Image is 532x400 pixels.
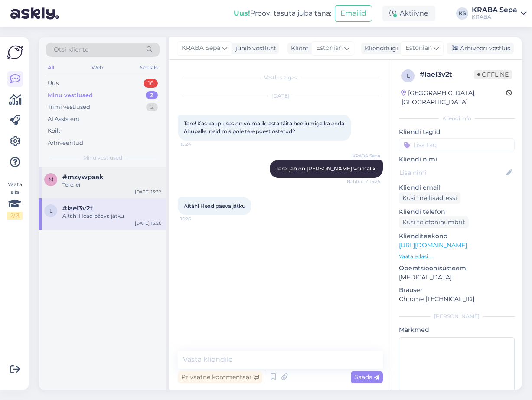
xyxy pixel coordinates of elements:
div: Kliendi info [399,115,515,122]
div: AI Assistent [48,115,80,124]
span: Tere, jah on [PERSON_NAME] võimalik. [276,165,377,172]
span: Minu vestlused [83,154,122,162]
b: Uus! [234,9,250,17]
p: Chrome [TECHNICAL_ID] [399,295,515,304]
div: Socials [138,62,160,73]
p: Brauser [399,285,515,295]
div: Arhiveeri vestlus [447,43,514,54]
span: #lael3v2t [62,204,93,212]
div: Aitäh! Head päeva jätku [62,212,161,220]
span: KRABA Sepa [182,43,220,53]
div: Tiimi vestlused [48,103,90,111]
span: Estonian [405,43,432,53]
div: Klient [287,44,309,53]
div: Proovi tasuta juba täna: [234,8,331,19]
span: Estonian [316,43,343,53]
div: [PERSON_NAME] [399,312,515,320]
div: Privaatne kommentaar [178,371,262,383]
div: Vestlus algas [178,74,383,82]
p: [MEDICAL_DATA] [399,273,515,282]
p: Kliendi tag'id [399,128,515,137]
div: Vaata siia [7,180,23,220]
div: [DATE] 15:26 [135,220,161,226]
p: Kliendi nimi [399,155,515,164]
div: 16 [144,79,158,88]
span: #mzywpsak [62,173,104,181]
div: Arhiveeritud [48,139,83,148]
input: Lisa nimi [399,168,505,177]
p: Operatsioonisüsteem [399,264,515,273]
div: Aktiivne [382,6,435,21]
div: Kõik [48,127,60,135]
div: Küsi meiliaadressi [399,192,460,204]
p: Vaata edasi ... [399,252,515,260]
div: [DATE] [178,92,383,100]
div: # lael3v2t [420,69,474,80]
span: 15:26 [180,216,213,222]
span: Saada [354,373,379,381]
span: Nähtud ✓ 15:25 [347,178,380,185]
div: Klienditugi [361,44,398,53]
div: 2 [146,91,158,100]
div: KS [456,7,468,20]
div: [GEOGRAPHIC_DATA], [GEOGRAPHIC_DATA] [401,89,506,107]
p: Kliendi telefon [399,207,515,216]
div: All [46,62,56,73]
a: [URL][DOMAIN_NAME] [399,241,467,249]
span: l [49,207,52,214]
p: Kliendi email [399,183,515,192]
div: juhib vestlust [232,44,276,53]
span: Otsi kliente [54,45,88,54]
p: Märkmed [399,325,515,334]
span: l [407,72,410,79]
div: Minu vestlused [48,91,93,100]
span: 15:24 [180,141,213,148]
div: Küsi telefoninumbrit [399,216,469,228]
div: Web [90,62,105,73]
span: Tere! Kas kaupluses on võimalik lasta täita heeliumiga ka enda õhupalle, neid mis pole teie poest... [184,120,346,134]
div: 2 [146,103,158,111]
input: Lisa tag [399,138,515,151]
p: Klienditeekond [399,232,515,241]
div: KRABA Sepa [472,7,517,13]
div: Tere, ei [62,181,161,189]
span: Aitäh! Head päeva jätku [184,203,245,209]
span: Offline [474,70,512,79]
span: m [49,176,53,183]
span: KRABA Sepa [348,153,380,159]
div: Uus [48,79,59,88]
div: KRABA [472,13,517,20]
button: Emailid [335,5,372,22]
a: KRABA SepaKRABA [472,7,527,20]
div: [DATE] 13:32 [135,189,161,195]
img: Askly Logo [7,44,23,61]
div: 2 / 3 [7,212,23,220]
